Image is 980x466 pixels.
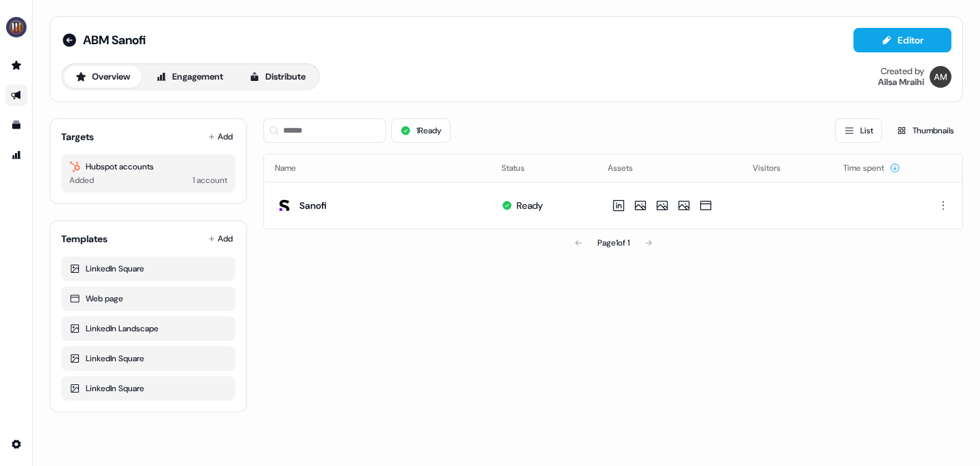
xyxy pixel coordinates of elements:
button: 1Ready [391,118,451,143]
div: Hubspot accounts [69,160,227,173]
button: Editor [853,28,951,52]
button: Time spent [843,156,900,180]
button: Engagement [144,66,235,88]
button: Overview [64,66,142,88]
th: Assets [597,154,742,182]
a: Go to prospects [5,54,27,76]
div: Created by [881,66,924,77]
div: Ailsa Mraihi [878,77,924,88]
a: Editor [853,35,951,49]
div: Sanofi [299,199,327,212]
a: Go to outbound experience [5,84,27,106]
div: LinkedIn Square [69,262,227,276]
img: Ailsa [930,66,951,88]
button: Thumbnails [887,118,963,143]
div: Page 1 of 1 [598,236,630,250]
div: 1 account [193,173,227,187]
button: Name [275,156,312,180]
div: Ready [517,199,543,212]
div: Added [69,173,94,187]
button: Add [206,229,235,248]
div: Web page [69,292,227,305]
div: LinkedIn Landscape [69,322,227,335]
div: Targets [61,130,94,144]
button: Status [502,156,541,180]
button: Add [206,127,235,146]
button: Distribute [238,66,317,88]
button: Visitors [753,156,797,180]
div: Templates [61,232,108,246]
a: Go to templates [5,114,27,136]
button: List [835,118,882,143]
div: LinkedIn Square [69,352,227,365]
a: Go to integrations [5,433,27,455]
span: ABM Sanofi [83,32,146,48]
a: Go to attribution [5,144,27,166]
div: LinkedIn Square [69,382,227,395]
